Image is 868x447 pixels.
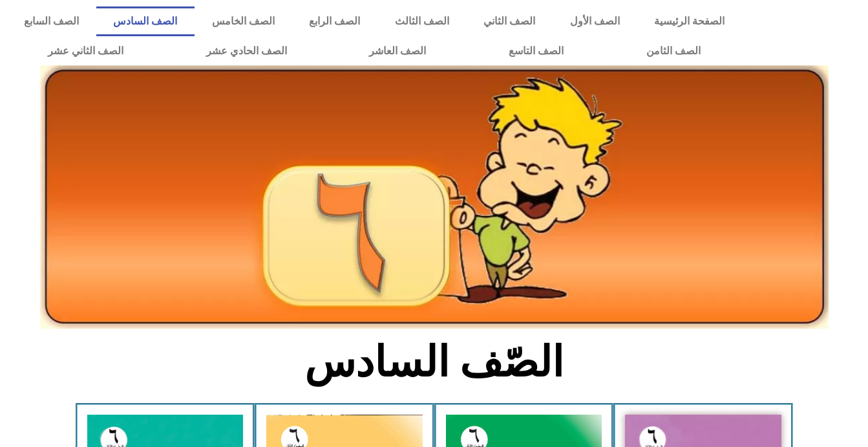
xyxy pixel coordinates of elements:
[165,36,328,66] a: الصف الحادي عشر
[467,36,605,66] a: الصف التاسع
[291,6,377,36] a: الصف الرابع
[195,6,291,36] a: الصف الخامس
[220,337,648,387] h2: الصّف السادس
[637,6,741,36] a: الصفحة الرئيسية
[466,6,552,36] a: الصف الثاني
[605,36,742,66] a: الصف الثامن
[553,6,637,36] a: الصف الأول
[6,6,96,36] a: الصف السابع
[328,36,467,66] a: الصف العاشر
[6,36,165,66] a: الصف الثاني عشر
[377,6,466,36] a: الصف الثالث
[96,6,195,36] a: الصف السادس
